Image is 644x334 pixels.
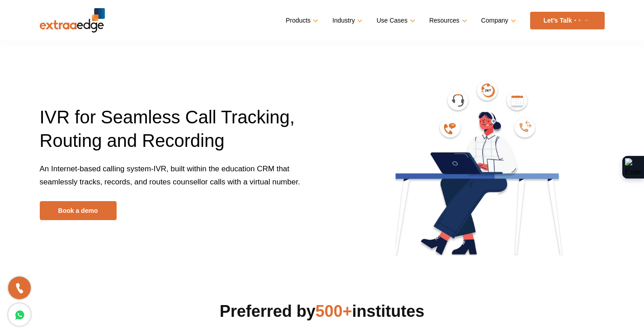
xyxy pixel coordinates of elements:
[40,165,300,186] span: An Internet-based calling system-IVR, built within the education CRM that seamlessly tracks, reco...
[332,14,361,27] a: Industry
[481,14,514,27] a: Company
[286,14,316,27] a: Products
[429,14,465,27] a: Resources
[530,12,605,29] a: Let’s Talk
[315,302,352,320] span: 500+
[40,301,605,322] h2: Preferred by institutes
[625,158,641,176] img: Extension Icon
[376,14,413,27] a: Use Cases
[40,201,117,220] a: Book a demo
[347,70,605,255] img: ivr-banner-image-2
[40,107,295,151] span: IVR for Seamless Call Tracking, Routing and Recording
